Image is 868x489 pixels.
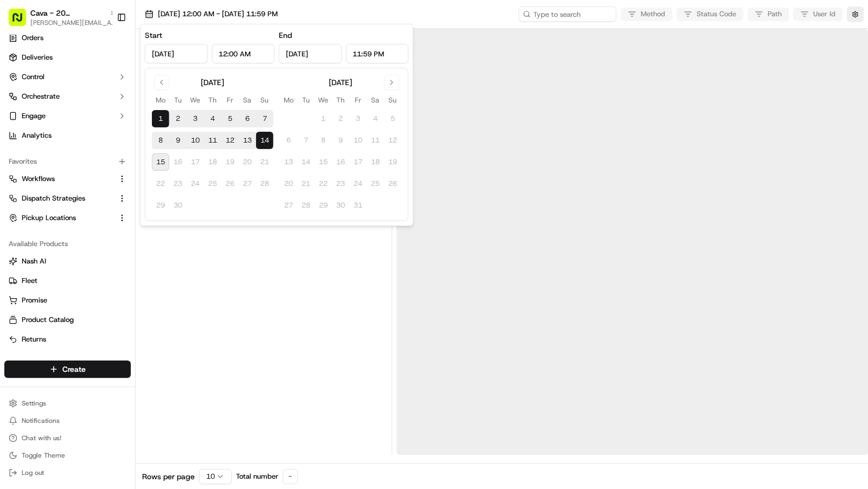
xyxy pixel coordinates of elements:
[76,268,131,276] a: Powered byPylon
[158,9,278,19] span: [DATE] 12:00 AM - [DATE] 11:59 PM
[4,448,131,463] button: Toggle Theme
[4,88,131,105] button: Orchestrate
[22,256,46,266] span: Nash AI
[22,468,44,477] span: Log out
[239,94,256,106] th: Saturday
[4,68,131,86] button: Control
[279,30,292,40] label: End
[315,94,332,106] th: Wednesday
[71,168,93,176] span: [DATE]
[283,469,298,484] div: -
[23,103,42,123] img: 5e9a9d7314ff4150bce227a61376b483.jpg
[201,77,224,88] div: [DATE]
[22,72,44,82] span: Control
[204,94,221,106] th: Thursday
[90,197,94,205] span: •
[9,213,113,223] a: Pickup Locations
[4,430,131,446] button: Chat with us!
[187,94,204,106] th: Wednesday
[9,276,126,286] a: Fleet
[145,44,208,63] input: Date
[279,44,342,63] input: Date
[4,170,131,188] button: Workflows
[9,295,126,305] a: Promise
[4,465,131,480] button: Log out
[7,237,87,257] a: 📗Knowledge Base
[22,194,85,203] span: Dispatch Strategies
[11,140,73,149] div: Past conversations
[152,132,169,149] button: 8
[4,235,131,253] div: Available Products
[22,213,76,223] span: Pickup Locations
[4,331,131,348] button: Returns
[9,334,126,344] a: Returns
[4,190,131,207] button: Dispatch Strategies
[519,7,616,22] input: Type to search
[9,256,126,266] a: Nash AI
[4,253,131,270] button: Nash AI
[22,92,60,101] span: Orchestrate
[22,315,74,325] span: Product Catalog
[30,8,105,18] button: Cava - 20 [GEOGRAPHIC_DATA]
[152,94,169,106] th: Monday
[22,399,46,408] span: Settings
[4,49,131,66] a: Deliveries
[204,110,221,127] button: 4
[346,44,409,63] input: Time
[169,132,187,149] button: 9
[22,111,46,121] span: Engage
[11,243,20,252] div: 📗
[256,132,273,149] button: 14
[367,94,384,106] th: Saturday
[11,157,28,175] img: unihopllc
[140,7,283,22] button: [DATE] 12:00 AM - [DATE] 11:59 PM
[11,186,28,204] img: Charles Folsom
[49,103,178,114] div: Start new chat
[4,153,131,170] div: Favorites
[280,94,297,106] th: Monday
[34,168,63,176] span: unihopllc
[204,132,221,149] button: 11
[30,18,117,27] button: [PERSON_NAME][EMAIL_ADDRESS][DOMAIN_NAME]
[22,295,47,305] span: Promise
[92,243,100,252] div: 💻
[221,94,239,106] th: Friday
[96,197,118,205] span: [DATE]
[22,334,46,344] span: Returns
[22,174,55,184] span: Workflows
[9,315,126,325] a: Product Catalog
[154,75,169,90] button: Go to previous month
[169,94,187,106] th: Tuesday
[332,94,349,106] th: Thursday
[34,197,88,205] span: [PERSON_NAME]
[22,416,60,425] span: Notifications
[4,311,131,329] button: Product Catalog
[169,110,187,127] button: 2
[11,103,30,123] img: 1736555255976-a54dd68f-1ca7-489b-9aae-adbdc363a1c4
[256,94,273,106] th: Sunday
[4,209,131,227] button: Pickup Locations
[187,110,204,127] button: 3
[62,364,86,375] span: Create
[4,107,131,125] button: Engage
[187,132,204,149] button: 10
[239,110,256,127] button: 6
[4,272,131,289] button: Fleet
[184,106,197,119] button: Start new chat
[11,43,197,60] p: Welcome 👋
[4,127,131,144] a: Analytics
[221,110,239,127] button: 5
[22,33,43,43] span: Orders
[108,268,131,276] span: Pylon
[384,94,401,106] th: Sunday
[28,69,195,81] input: Got a question? Start typing here...
[349,94,367,106] th: Friday
[11,10,33,32] img: Nash
[256,110,273,127] button: 7
[142,471,195,482] span: Rows per page
[329,77,352,88] div: [DATE]
[4,292,131,309] button: Promise
[22,434,61,442] span: Chat with us!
